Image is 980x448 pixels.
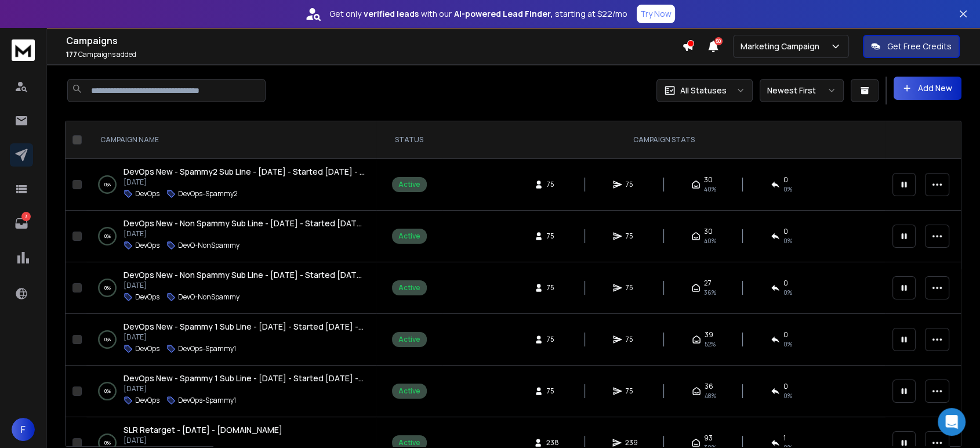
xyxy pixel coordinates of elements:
span: 0 % [783,185,792,194]
p: Try Now [640,8,672,20]
span: 75 [547,283,558,292]
span: 0 [783,175,788,185]
p: All Statuses [680,85,727,96]
span: 239 [625,438,638,447]
th: CAMPAIGN NAME [86,121,376,159]
p: DevOps [135,241,159,250]
p: [DATE] [124,229,365,239]
a: SLR Retarget - [DATE] - [DOMAIN_NAME] [124,424,282,436]
h1: Campaigns [66,34,682,48]
span: 75 [626,386,637,396]
p: [DATE] [124,436,282,445]
span: 75 [547,386,558,396]
p: 0 % [104,179,111,190]
span: 40 % [704,236,716,245]
span: 52 % [705,339,716,349]
button: Get Free Credits [863,35,960,58]
span: 75 [547,180,558,189]
button: Try Now [637,5,675,23]
span: DevOps New - Non Spammy Sub Line - [DATE] - Started [DATE] - [DOMAIN_NAME], [DOMAIN_NAME] and [DO... [124,218,590,229]
span: 0 % [783,391,792,400]
p: DevOps [135,344,159,353]
div: Active [398,438,420,447]
span: 75 [626,335,637,344]
span: 40 % [704,185,716,194]
div: Active [398,335,420,344]
div: Open Intercom Messenger [938,408,966,436]
p: Campaigns added [66,50,682,59]
p: Marketing Campaign [741,41,824,52]
div: Active [398,232,420,241]
img: logo [12,39,35,61]
a: 3 [10,212,33,235]
span: 0 % [783,288,792,297]
span: 50 [714,37,723,45]
strong: AI-powered Lead Finder, [454,8,553,20]
span: 238 [546,438,559,447]
span: 0 % [783,339,792,349]
button: Add New [894,77,961,100]
span: 0 [783,227,788,236]
strong: verified leads [364,8,419,20]
p: DevOps-Spammy2 [178,189,238,198]
p: DevOps-Spammy1 [178,344,236,353]
span: 177 [66,49,77,59]
span: 27 [704,279,712,288]
p: DevO-NonSpammy [178,292,239,302]
div: Active [398,283,420,292]
a: DevOps New - Spammy2 Sub Line - [DATE] - Started [DATE] - [DOMAIN_NAME], [DOMAIN_NAME] and [DOMAI... [124,166,365,178]
th: STATUS [376,121,442,159]
span: 30 [704,227,713,236]
a: DevOps New - Spammy 1 Sub Line - [DATE] - Started [DATE] - [DOMAIN_NAME], [DOMAIN_NAME] and [DOMA... [124,321,365,333]
div: Active [398,180,420,189]
span: DevOps New - Spammy 1 Sub Line - [DATE] - Started [DATE] - [DOMAIN_NAME], [DOMAIN_NAME] and [DOMA... [124,321,579,332]
span: 1 [783,433,786,443]
button: Newest First [760,79,844,102]
span: 36 [705,382,713,391]
a: DevOps New - Spammy 1 Sub Line - [DATE] - Started [DATE] - [DOMAIN_NAME], [DOMAIN_NAME] and [DOMA... [124,373,365,384]
span: 75 [626,232,637,241]
span: 75 [626,180,637,189]
td: 0%DevOps New - Spammy 1 Sub Line - [DATE] - Started [DATE] - [DOMAIN_NAME], [DOMAIN_NAME] and [DO... [86,314,376,366]
p: 3 [21,212,31,221]
span: 75 [547,335,558,344]
p: [DATE] [124,178,365,187]
span: 39 [705,330,713,339]
th: CAMPAIGN STATS [442,121,885,159]
div: Active [398,386,420,396]
p: DevOps [135,396,159,405]
span: DevOps New - Spammy 1 Sub Line - [DATE] - Started [DATE] - [DOMAIN_NAME], [DOMAIN_NAME] and [DOMA... [124,373,579,384]
td: 0%DevOps New - Spammy2 Sub Line - [DATE] - Started [DATE] - [DOMAIN_NAME], [DOMAIN_NAME] and [DOM... [86,159,376,211]
td: 0%DevOps New - Non Spammy Sub Line - [DATE] - Started [DATE] - [DOMAIN_NAME], [DOMAIN_NAME] and [... [86,211,376,262]
p: 0 % [104,334,111,345]
span: SLR Retarget - [DATE] - [DOMAIN_NAME] [124,424,282,435]
span: DevOps New - Spammy2 Sub Line - [DATE] - Started [DATE] - [DOMAIN_NAME], [DOMAIN_NAME] and [DOMAI... [124,166,578,177]
button: F [12,418,35,441]
span: 0 [783,330,788,339]
p: [DATE] [124,333,365,342]
span: 30 [704,175,713,185]
span: 36 % [704,288,716,297]
a: DevOps New - Non Spammy Sub Line - [DATE] - Started [DATE] - [DOMAIN_NAME], [DOMAIN_NAME] and [DO... [124,269,365,281]
p: 0 % [104,282,111,294]
p: 0 % [104,230,111,242]
p: 0 % [104,385,111,397]
p: [DATE] [124,384,365,393]
span: 0 [783,279,788,288]
p: DevO-NonSpammy [178,241,239,250]
p: DevOps-Spammy1 [178,396,236,405]
span: 0 [783,382,788,391]
p: [DATE] [124,281,365,290]
p: DevOps [135,189,159,198]
td: 0%DevOps New - Spammy 1 Sub Line - [DATE] - Started [DATE] - [DOMAIN_NAME], [DOMAIN_NAME] and [DO... [86,366,376,417]
a: DevOps New - Non Spammy Sub Line - [DATE] - Started [DATE] - [DOMAIN_NAME], [DOMAIN_NAME] and [DO... [124,218,365,229]
span: DevOps New - Non Spammy Sub Line - [DATE] - Started [DATE] - [DOMAIN_NAME], [DOMAIN_NAME] and [DO... [124,269,590,280]
span: 75 [547,232,558,241]
td: 0%DevOps New - Non Spammy Sub Line - [DATE] - Started [DATE] - [DOMAIN_NAME], [DOMAIN_NAME] and [... [86,262,376,314]
p: Get only with our starting at $22/mo [329,8,627,20]
p: DevOps [135,292,159,302]
span: 0 % [783,236,792,245]
span: 48 % [705,391,716,400]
